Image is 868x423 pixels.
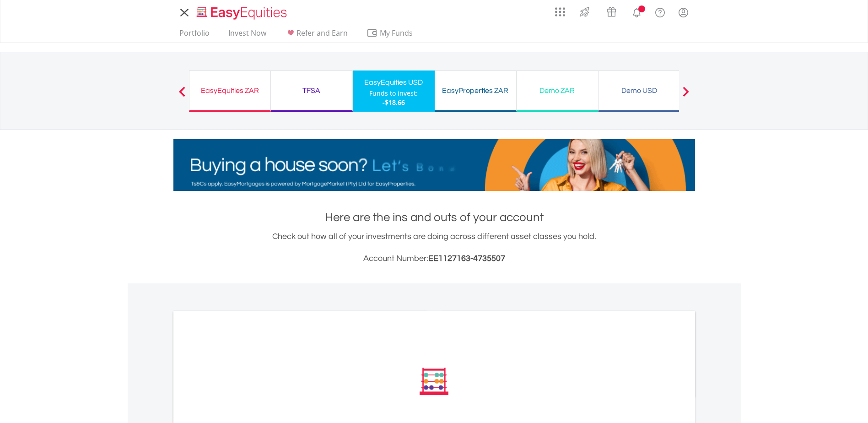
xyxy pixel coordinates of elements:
[173,230,695,265] div: Check out how all of your investments are doing across different asset classes you hold.
[173,139,695,191] img: EasyMortage Promotion Banner
[173,209,695,226] h1: Here are the ins and outs of your account
[225,28,270,43] a: Invest Now
[428,254,505,263] span: EE1127163-4735507
[276,84,347,97] div: TFSA
[297,28,348,38] span: Refer and Earn
[604,5,619,19] img: vouchers-v2.svg
[193,2,291,21] a: Home page
[555,7,565,17] img: grid-menu-icon.svg
[383,98,405,107] span: -$18.66
[677,91,695,100] button: Next
[195,84,265,97] div: EasyEquities ZAR
[577,5,592,19] img: thrive-v2.svg
[549,2,571,17] a: AppsGrid
[598,2,625,19] a: Vouchers
[367,27,426,39] span: My Funds
[176,28,213,43] a: Portfolio
[173,252,695,265] h3: Account Number:
[195,5,291,21] img: EasyEquities_Logo.png
[369,89,418,98] div: Funds to invest:
[522,84,593,97] div: Demo ZAR
[173,91,191,100] button: Previous
[440,84,511,97] div: EasyProperties ZAR
[358,76,429,89] div: EasyEquities USD
[648,2,672,21] a: FAQ's and Support
[604,84,674,97] div: Demo USD
[625,2,648,21] a: Notifications
[672,2,695,22] a: My Profile
[281,28,351,43] a: Refer and Earn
